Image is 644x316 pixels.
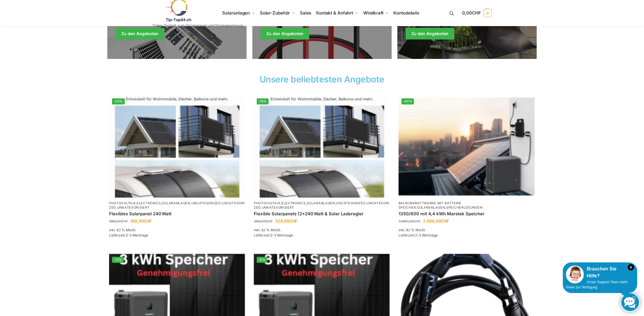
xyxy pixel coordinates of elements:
[109,219,128,223] bdi: 399,00
[107,75,537,84] h2: Unsere beliebtesten Angebote
[289,219,297,223] span: CHF
[109,201,245,210] a: Uncategorized
[254,201,390,210] p: , , , , ,
[462,4,492,22] a: 0,00CHF 0
[415,233,438,237] span: 2-3 Werktage
[446,205,482,210] a: Speicherlösungen
[441,219,449,223] span: CHF
[254,219,273,223] bdi: 399,00
[254,95,390,198] a: -18%Flexible Solar Module für Wohnmobile Camping Balkon
[399,201,462,210] a: Balkonkraftwerke mit Batterie Speicher
[281,201,306,205] a: Electronics
[109,211,245,217] a: Flexibles Solarpanel 240 Watt
[484,9,492,17] span: 0
[254,201,389,210] a: Uncategorized
[254,211,390,217] a: Flexible Solarpanels (2×240 Watt & Solar Laderegler
[423,219,449,223] bdi: 2.099,00
[109,201,245,210] p: , , , , ,
[109,227,245,233] p: inkl. 8,1 % MwSt.
[260,10,290,16] span: Solar-Zubehör
[254,95,390,198] img: Balkon-Terrassen-Kraftwerke 8
[117,205,150,210] a: Unkategorisiert
[137,201,161,205] a: Electronics
[144,219,152,223] span: CHF
[152,24,243,27] p: Tiptop Technik zum Stromsparen und Stromgewinnung
[399,95,535,198] a: -43%Balkonkraftwerk mit Marstek Speicher
[252,1,392,59] a: Holiday Style
[336,201,366,205] a: Uncategorized
[566,266,634,279] div: Brauchen Sie Hilfe?
[363,10,383,16] span: Windkraft
[307,201,335,205] a: Solaranlagen
[109,95,245,198] a: -58%Flexible Solar Module für Wohnmobile Camping Balkon
[109,233,148,237] span: Lieferzeit:
[109,201,135,205] a: Photovoltaik
[191,201,221,205] a: Uncategorized
[107,1,247,59] a: Holiday Style
[399,211,535,217] a: 1350/600 mit 4,4 kWh Marstek Speicher
[393,10,419,16] span: Kontodetails
[270,233,293,237] span: 2-3 Werktage
[300,10,312,16] span: Sales
[413,219,421,223] span: CHF
[399,201,535,210] p: , ,
[130,219,152,223] bdi: 169,00
[472,10,481,16] span: CHF
[262,205,294,210] a: Unkategorisiert
[254,201,280,205] a: Photovoltaik
[399,233,438,237] span: Lieferzeit:
[566,266,584,284] img: Customer service
[399,95,535,198] img: Balkon-Terrassen-Kraftwerke 10
[566,280,627,289] span: Unser Support-Team steht Ihnen zur Verfügung
[126,233,148,237] span: 2-3 Werktage
[121,219,128,223] span: CHF
[462,10,481,16] span: 0,00
[265,219,273,223] span: CHF
[399,227,535,233] p: inkl. 8,1 % MwSt.
[254,233,293,237] span: Lieferzeit:
[628,264,634,270] i: Schließen
[417,205,445,210] a: Solaranlagen
[275,219,297,223] bdi: 329,00
[397,1,537,59] a: Winter Jackets
[162,201,190,205] a: Solaranlagen
[109,95,245,198] img: Balkon-Terrassen-Kraftwerke 8
[254,227,390,233] p: inkl. 8,1 % MwSt.
[399,219,421,223] bdi: 3.690,00
[316,10,353,16] span: Kontakt & Anfahrt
